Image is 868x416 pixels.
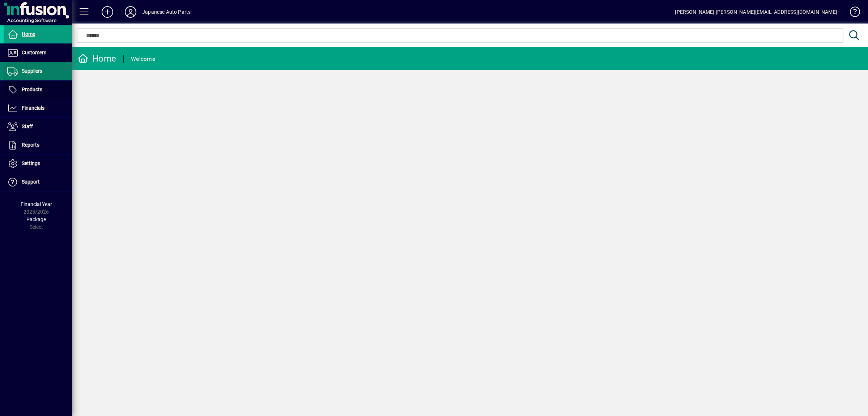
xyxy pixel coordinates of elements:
[4,136,72,154] a: Reports
[22,160,40,166] span: Settings
[22,87,42,92] span: Products
[131,53,155,65] div: Welcome
[22,50,46,55] span: Customers
[22,31,35,37] span: Home
[4,44,72,62] a: Customers
[142,6,191,18] div: Japanese Auto Parts
[4,173,72,191] a: Support
[21,201,52,207] span: Financial Year
[119,5,142,18] button: Profile
[78,53,116,64] div: Home
[4,81,72,99] a: Products
[96,5,119,18] button: Add
[4,155,72,173] a: Settings
[22,68,42,74] span: Suppliers
[844,1,859,25] a: Knowledge Base
[22,105,44,111] span: Financials
[4,62,72,80] a: Suppliers
[22,123,33,129] span: Staff
[22,179,40,185] span: Support
[675,6,837,18] div: [PERSON_NAME] [PERSON_NAME][EMAIL_ADDRESS][DOMAIN_NAME]
[4,118,72,136] a: Staff
[26,217,46,222] span: Package
[4,99,72,117] a: Financials
[22,142,39,148] span: Reports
